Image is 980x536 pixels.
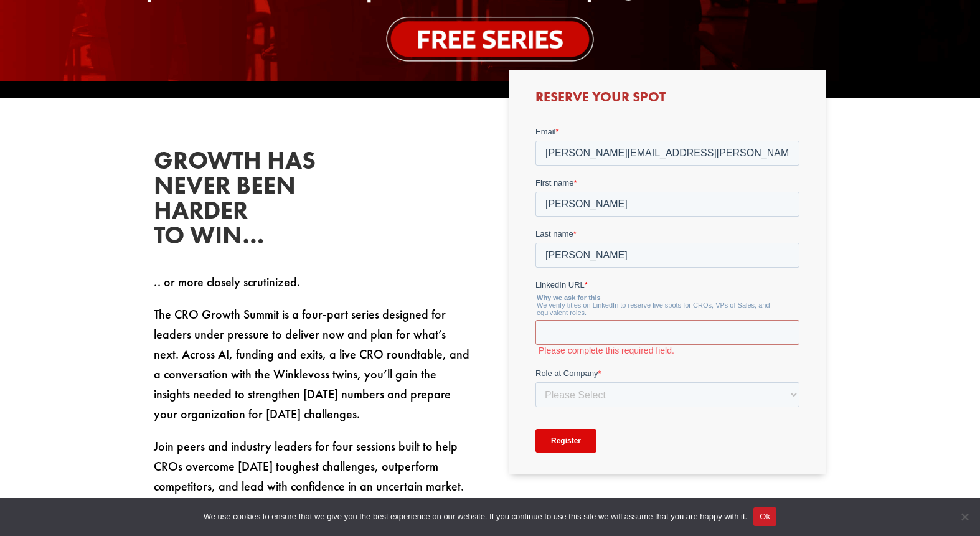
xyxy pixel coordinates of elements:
h3: Reserve Your Spot [535,90,799,110]
span: .. or more closely scrutinized. [154,274,300,290]
span: Join peers and industry leaders for four sessions built to help CROs overcome [DATE] toughest cha... [154,438,464,494]
span: No [958,510,971,523]
h2: Growth has never been harder to win… [154,148,341,254]
span: We use cookies to ensure that we give you the best experience on our website. If you continue to ... [204,510,747,523]
iframe: Form 0 [535,126,799,454]
span: The CRO Growth Summit is a four-part series designed for leaders under pressure to deliver now an... [154,306,469,422]
button: Ok [753,507,776,526]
